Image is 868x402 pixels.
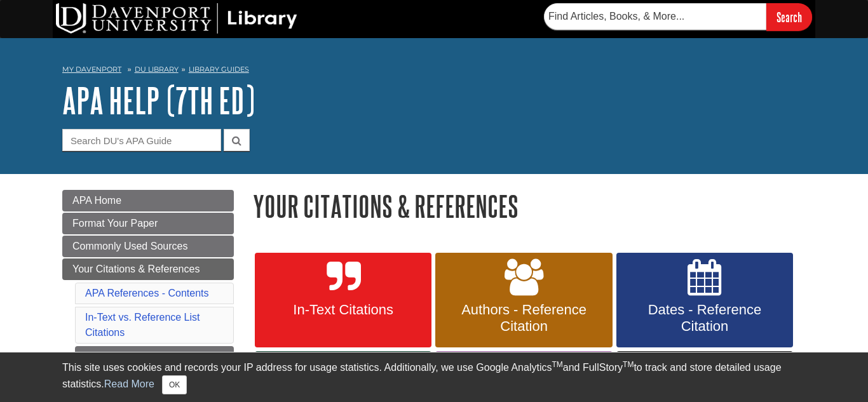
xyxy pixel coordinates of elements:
input: Find Articles, Books, & More... [544,3,766,30]
span: APA Home [72,195,121,206]
input: Search [766,3,812,30]
a: My Davenport [62,64,121,75]
img: DU Library [56,3,297,34]
form: Searches DU Library's articles, books, and more [544,3,812,30]
a: APA References - Contents [85,288,208,298]
sup: TM [623,360,634,369]
span: Commonly Used Sources [72,241,187,251]
div: This site uses cookies and records your IP address for usage statistics. Additionally, we use Goo... [62,360,806,394]
sup: TM [552,360,562,369]
a: In-Text Citations [75,346,234,368]
a: Format Your Paper [62,213,234,234]
a: Authors - Reference Citation [435,253,612,348]
a: APA Help (7th Ed) [62,81,255,120]
a: In-Text Citations [255,253,431,348]
nav: breadcrumb [62,61,806,81]
a: In-Text vs. Reference List Citations [85,312,200,338]
a: DU Library [135,65,179,74]
a: Your Citations & References [62,258,234,280]
span: Format Your Paper [72,218,158,229]
a: Commonly Used Sources [62,236,234,257]
a: Read More [104,379,154,389]
span: Authors - Reference Citation [445,302,602,335]
a: APA Home [62,190,234,211]
h1: Your Citations & References [253,190,806,222]
button: Close [162,375,187,394]
span: Your Citations & References [72,264,200,274]
a: Library Guides [189,65,249,74]
span: Dates - Reference Citation [626,302,783,335]
input: Search DU's APA Guide [62,129,221,151]
span: In-Text Citations [264,302,422,318]
a: Dates - Reference Citation [616,253,793,348]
